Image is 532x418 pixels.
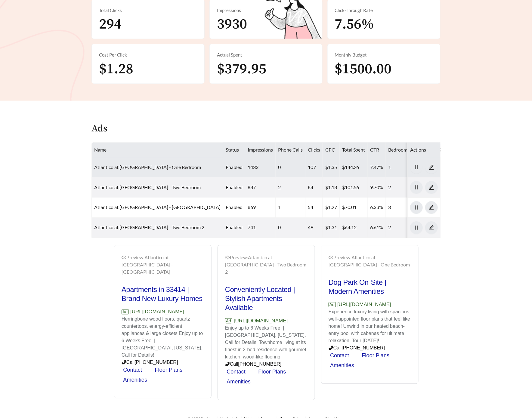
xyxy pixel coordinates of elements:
p: Enjoy up to 6 Weeks Free! | [GEOGRAPHIC_DATA], [US_STATE]. Call for Details! Townhome living at i... [225,325,308,361]
td: 6.61% [368,218,386,238]
span: $379.95 [217,60,266,78]
td: 869 [245,198,276,218]
td: 54 [305,198,323,218]
div: Impressions [217,7,315,14]
td: 6.33% [368,198,386,218]
a: Atlantico at [GEOGRAPHIC_DATA] - Two Bedroom [94,184,201,190]
p: Call [PHONE_NUMBER] [225,361,308,368]
span: phone [329,346,333,350]
span: enabled [226,164,243,170]
span: 294 [99,15,122,33]
a: Atlantico at [GEOGRAPHIC_DATA] - One Bedroom [94,164,201,170]
h2: Conveniently Located | Stylish Apartments Available [225,285,308,312]
span: pause [410,225,422,230]
span: 7.56% [335,15,374,33]
td: 1 [276,198,305,218]
a: Floor Plans [362,353,390,359]
a: edit [425,184,438,190]
td: 7.47% [368,157,386,177]
td: 2 [386,177,425,198]
td: 0 [276,218,305,238]
span: pause [410,185,422,190]
span: pause [410,164,422,170]
td: $1.18 [323,177,340,198]
span: phone [122,360,126,365]
a: Contact [227,369,246,375]
a: Contact [330,353,349,359]
p: [URL][DOMAIN_NAME] [329,301,411,309]
p: Herringbone wood floors, quartz countertops, energy-efficient appliances & large closets Enjoy up... [122,316,204,359]
button: edit [425,221,438,234]
td: 3 [386,198,425,218]
span: 3930 [217,15,247,33]
span: $1500.00 [335,60,392,78]
th: Name [92,143,223,157]
span: Ad [122,309,129,315]
td: $144.26 [340,157,368,177]
td: 2 [276,177,305,198]
div: Cost Per Click [99,51,197,58]
span: $1.28 [99,60,133,78]
h2: Apartments in 33414 | Brand New Luxury Homes [122,285,204,303]
a: edit [425,164,438,170]
span: eye [225,255,230,260]
span: enabled [226,184,243,190]
th: Clicks [305,143,323,157]
button: edit [425,161,438,174]
a: Floor Plans [155,367,183,373]
td: $1.35 [323,157,340,177]
th: Actions [408,143,441,157]
div: Preview: Atlantico at [GEOGRAPHIC_DATA] - Two Bedroom 2 [225,254,308,276]
th: Impressions [245,143,276,157]
div: Click-Through Rate [335,7,433,14]
p: Experience luxury living with spacious, well-appointed floor plans that feel like home! Unwind in... [329,309,411,345]
button: edit [425,181,438,194]
th: Status [223,143,245,157]
div: Preview: Atlantico at [GEOGRAPHIC_DATA] - One Bedroom [329,254,411,269]
a: Contact [123,367,142,373]
a: Amenities [227,379,251,385]
span: edit [425,164,438,170]
span: eye [122,255,126,260]
div: Monthly Budget [335,51,433,58]
span: eye [329,255,333,260]
td: 107 [305,157,323,177]
td: 84 [305,177,323,198]
a: edit [425,204,438,210]
a: edit [425,225,438,230]
span: phone [225,362,230,367]
span: Ad [225,318,232,324]
td: $70.01 [340,198,368,218]
td: $64.12 [340,218,368,238]
p: Call [PHONE_NUMBER] [329,345,411,352]
p: Call [PHONE_NUMBER] [122,359,204,366]
button: edit [425,201,438,214]
p: [URL][DOMAIN_NAME] [122,308,204,316]
a: Atlantico at [GEOGRAPHIC_DATA] - [GEOGRAPHIC_DATA] [94,204,221,210]
td: 0 [276,157,305,177]
span: CPC [325,147,335,152]
p: [URL][DOMAIN_NAME] [225,317,308,325]
div: Total Clicks [99,7,197,14]
button: pause [410,221,423,234]
a: Amenities [123,377,147,383]
td: $1.31 [323,218,340,238]
span: CTR [370,147,379,152]
span: edit [425,225,438,230]
button: pause [410,181,423,194]
span: Ad [329,302,336,307]
h2: Dog Park On-Site | Modern Amenities [329,278,411,296]
a: Atlantico at [GEOGRAPHIC_DATA] - Two Bedroom 2 [94,225,204,230]
span: enabled [226,225,243,230]
td: 49 [305,218,323,238]
span: pause [410,205,422,210]
button: pause [410,161,423,174]
th: Bedroom Count [386,143,425,157]
td: 1433 [245,157,276,177]
td: $1.27 [323,198,340,218]
button: pause [410,201,423,214]
span: enabled [226,204,243,210]
div: Preview: Atlantico at [GEOGRAPHIC_DATA] - [GEOGRAPHIC_DATA] [122,254,204,276]
td: 741 [245,218,276,238]
a: Amenities [330,363,354,369]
